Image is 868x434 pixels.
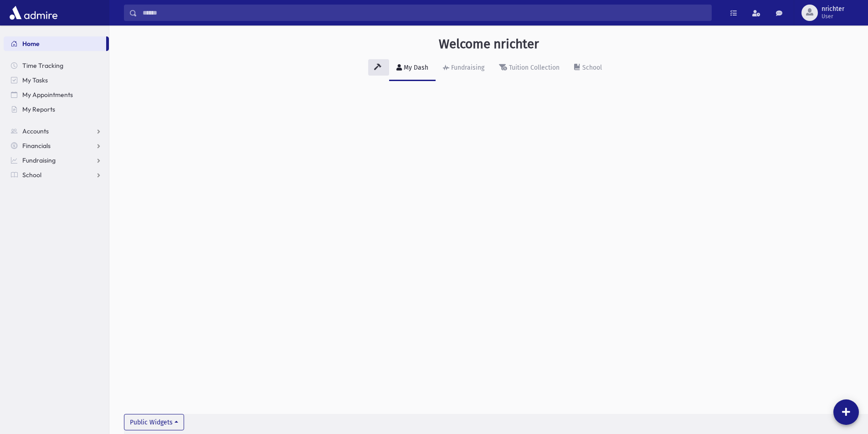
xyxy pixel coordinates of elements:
h3: Welcome nrichter [439,36,539,52]
a: Time Tracking [4,58,109,73]
button: Public Widgets [124,414,184,430]
div: Fundraising [449,64,484,71]
div: Tuition Collection [507,64,560,71]
a: Financials [4,138,109,153]
div: School [580,64,602,71]
img: AdmirePro [7,4,60,22]
span: School [22,171,41,179]
a: My Appointments [4,87,109,102]
span: Fundraising [22,156,56,164]
a: Accounts [4,124,109,138]
span: My Reports [22,105,55,113]
span: Home [22,40,40,48]
a: Home [4,36,106,51]
a: School [567,56,609,81]
input: Search [137,5,711,21]
span: User [822,13,844,20]
span: Accounts [22,127,49,135]
a: Fundraising [436,56,492,81]
a: My Reports [4,102,109,117]
a: My Tasks [4,73,109,87]
span: nrichter [822,5,844,13]
a: Tuition Collection [492,56,567,81]
span: My Tasks [22,76,48,84]
div: My Dash [402,64,428,71]
a: School [4,168,109,182]
a: Fundraising [4,153,109,168]
span: Financials [22,142,51,150]
a: My Dash [389,56,436,81]
span: My Appointments [22,91,73,99]
span: Time Tracking [22,61,63,70]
